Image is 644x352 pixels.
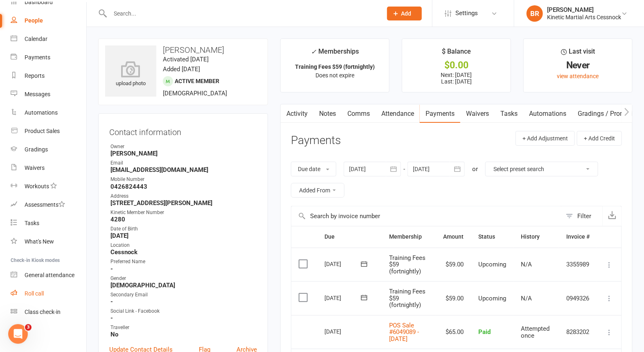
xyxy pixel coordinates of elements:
a: Messages [11,85,86,104]
span: Attempted once [521,325,549,339]
iframe: Intercom live chat [8,324,28,344]
a: Waivers [11,159,86,177]
div: or [472,164,478,174]
div: Automations [25,109,58,116]
span: Upcoming [478,261,506,268]
div: Product Sales [25,128,60,134]
a: POS Sale #6049089 - [DATE] [389,322,419,343]
span: Upcoming [478,295,506,302]
p: Next: [DATE] Last: [DATE] [410,72,503,85]
time: Activated [DATE] [163,56,209,63]
span: N/A [521,295,532,302]
strong: [PERSON_NAME] [110,150,257,157]
a: Tasks [11,214,86,232]
h3: Contact information [109,124,257,137]
a: Tasks [495,104,523,123]
a: What's New [11,232,86,251]
div: BR [527,5,543,22]
div: upload photo [105,61,156,88]
i: ✓ [311,48,316,56]
div: [PERSON_NAME] [547,6,621,14]
a: Gradings [11,140,86,159]
div: [DATE] [324,257,362,270]
div: Assessments [25,201,65,208]
div: [DATE] [324,325,362,338]
a: Waivers [460,104,495,123]
span: Training Fees $59 (fortnightly) [389,254,426,275]
th: Invoice # [559,226,597,247]
a: Attendance [376,104,420,123]
button: + Add Credit [577,131,622,146]
h3: Payments [291,134,341,147]
a: Product Sales [11,122,86,140]
div: Reports [25,72,45,79]
div: Gender [110,275,257,282]
div: Social Link - Facebook [110,307,257,315]
td: $65.00 [436,315,471,349]
a: view attendance [557,73,599,79]
div: Last visit [561,46,595,61]
div: Mobile Number [110,176,257,183]
div: Address [110,192,257,200]
a: Assessments [11,196,86,214]
input: Search... [108,8,376,19]
div: Calendar [25,36,47,42]
span: Active member [175,78,219,84]
div: $0.00 [410,61,503,70]
a: People [11,11,86,30]
strong: [DATE] [110,232,257,239]
a: Roll call [11,284,86,303]
div: People [25,17,43,24]
td: 0949326 [559,281,597,315]
div: General attendance [25,272,74,278]
div: [DATE] [324,291,362,304]
th: Membership [382,226,436,247]
div: Payments [25,54,50,61]
span: Does not expire [315,72,354,79]
div: Memberships [311,46,359,61]
a: Reports [11,67,86,85]
div: What's New [25,238,54,245]
div: Filter [577,211,591,221]
div: Messages [25,91,50,97]
div: Waivers [25,165,45,171]
td: $59.00 [436,248,471,282]
div: Email [110,159,257,167]
div: Kinetic Member Number [110,209,257,217]
h3: [PERSON_NAME] [105,45,261,54]
strong: 0426824443 [110,183,257,190]
strong: - [110,298,257,305]
a: Comms [342,104,376,123]
div: Never [531,61,625,70]
button: Due date [291,162,336,176]
th: History [513,226,559,247]
div: Kinetic Martial Arts Cessnock [547,14,621,21]
strong: Cessnock [110,248,257,256]
strong: - [110,314,257,322]
button: Add [387,7,422,20]
th: Due [317,226,382,247]
strong: 4280 [110,216,257,223]
input: Search by invoice number [291,206,562,226]
a: Workouts [11,177,86,196]
a: Automations [523,104,572,123]
a: Class kiosk mode [11,303,86,321]
span: Add [401,10,412,17]
strong: [DEMOGRAPHIC_DATA] [110,282,257,289]
strong: Training Fees $59 (fortnightly) [295,63,375,70]
div: $ Balance [442,46,471,61]
div: Preferred Name [110,258,257,266]
strong: - [110,265,257,273]
td: $59.00 [436,281,471,315]
a: Calendar [11,30,86,48]
div: Tasks [25,220,39,226]
div: Workouts [25,183,49,190]
div: Class check-in [25,309,61,315]
div: Roll call [25,290,44,297]
td: 8283202 [559,315,597,349]
span: Settings [455,4,478,23]
time: Added [DATE] [163,65,200,73]
span: 3 [25,324,32,331]
div: Date of Birth [110,225,257,233]
div: Location [110,241,257,249]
